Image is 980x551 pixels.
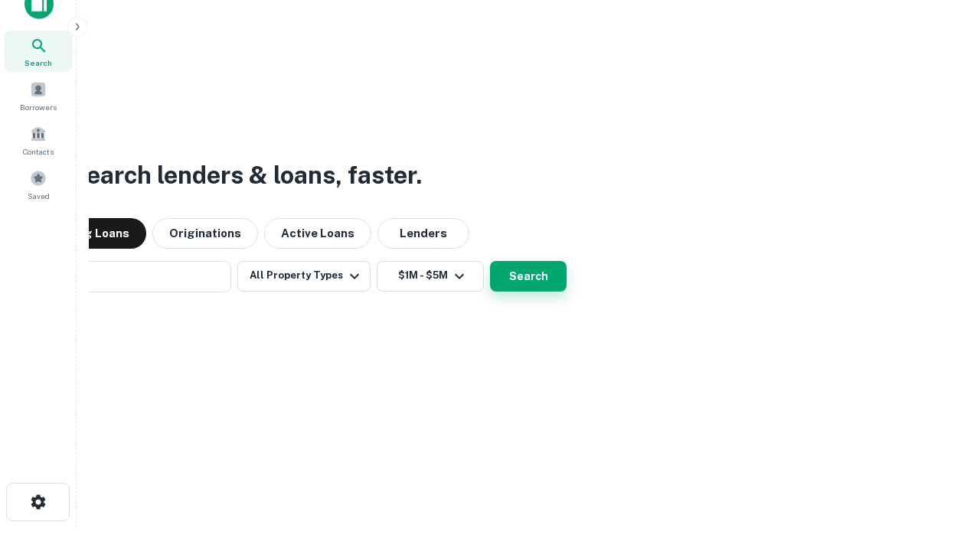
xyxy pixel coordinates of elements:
[152,218,258,249] button: Originations
[5,164,72,205] a: Saved
[5,75,72,116] a: Borrowers
[5,119,72,161] a: Contacts
[903,429,980,502] iframe: Chat Widget
[23,145,54,158] span: Contacts
[20,101,57,113] span: Borrowers
[237,261,371,292] button: All Property Types
[70,157,422,194] h3: Search lenders & loans, faster.
[28,190,50,202] span: Saved
[377,218,469,249] button: Lenders
[5,31,72,72] a: Search
[264,218,371,249] button: Active Loans
[24,57,52,69] span: Search
[377,261,484,292] button: $1M - $5M
[490,261,567,292] button: Search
